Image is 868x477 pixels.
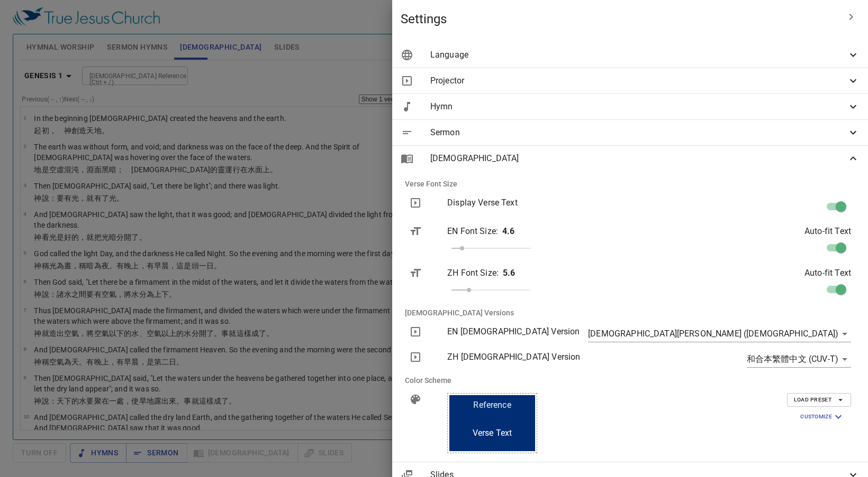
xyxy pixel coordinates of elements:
span: Sermon [430,126,847,139]
span: [DEMOGRAPHIC_DATA] [430,152,847,165]
span: Verse Text [473,427,512,439]
li: 495 [219,62,241,78]
div: 和合本繁體中文 (CUV-T) [747,351,851,368]
span: Hymn [430,100,847,113]
div: [DEMOGRAPHIC_DATA] [392,146,868,171]
div: [DEMOGRAPHIC_DATA][PERSON_NAME] ([DEMOGRAPHIC_DATA]) [588,325,851,342]
p: Auto-fit Text [804,225,851,238]
p: 5.6 [503,267,515,279]
p: ZH [DEMOGRAPHIC_DATA] Version [447,351,660,363]
div: Sermon [392,120,868,145]
div: Language [392,42,868,68]
p: 4.6 [502,225,514,238]
li: [DEMOGRAPHIC_DATA] Versions [396,300,864,325]
button: Customize [794,409,851,425]
span: Load Preset [794,395,844,405]
span: Settings [401,11,838,27]
div: Hymn [392,94,868,119]
p: ZH Font Size : [447,267,499,279]
span: Reference [473,399,511,411]
li: Color Scheme [396,368,864,393]
span: Projector [430,74,847,87]
span: Customize [800,410,845,423]
p: EN [DEMOGRAPHIC_DATA] Version [447,325,660,338]
p: Auto-fit Text [804,267,851,279]
button: Load Preset [787,393,851,407]
div: Teach Us to Pray [37,43,156,62]
li: Verse Font Size [396,171,864,197]
span: Language [430,49,847,61]
li: 405 [219,78,241,93]
div: Projector [392,68,868,93]
p: EN Font Size : [447,225,498,238]
div: 求[DEMOGRAPHIC_DATA]教導我們[DEMOGRAPHIC_DATA] [5,70,188,151]
p: Hymns 詩 [214,50,246,59]
p: Display Verse Text [447,197,660,209]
